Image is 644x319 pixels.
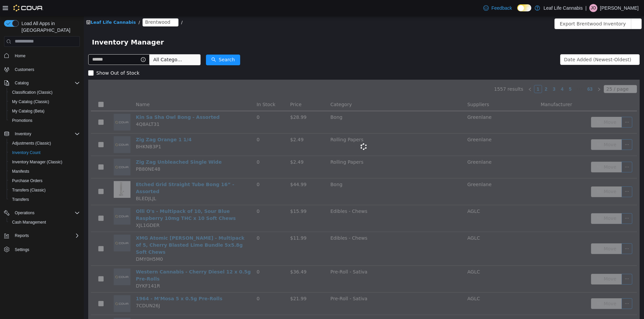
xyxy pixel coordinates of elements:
span: Adjustments (Classic) [9,139,80,147]
a: Settings [12,246,32,254]
i: icon: info-circle [57,41,62,46]
button: My Catalog (Classic) [7,97,83,106]
span: Reports [15,233,29,238]
button: Catalog [1,78,83,88]
button: Reports [1,231,83,240]
span: Cash Management [9,218,80,226]
button: Reports [12,232,32,240]
input: Dark Mode [517,4,531,11]
p: | [585,4,587,12]
i: icon: down [548,42,552,46]
span: Inventory Manager [8,21,84,31]
span: Manifests [12,169,29,174]
span: Promotions [9,116,80,125]
a: Transfers (Classic) [9,186,48,194]
div: jenna ogonoski [589,4,597,12]
span: Inventory Count [9,149,80,157]
i: icon: down [103,42,107,46]
span: Catalog [12,79,80,87]
a: Cash Management [9,218,49,226]
button: Operations [1,208,83,218]
button: Promotions [7,116,83,125]
nav: Complex example [4,48,80,272]
span: My Catalog (Beta) [9,107,80,115]
span: Promotions [12,118,33,123]
button: Inventory Manager (Classic) [7,157,83,167]
a: Classification (Classic) [9,88,55,96]
a: Transfers [9,195,32,204]
div: Date Added (Newest-Oldest) [480,38,547,49]
button: icon: searchSearch [122,38,156,49]
button: icon: ellipsis [547,2,558,13]
span: My Catalog (Beta) [12,108,45,114]
span: Brentwood [61,2,87,10]
a: Inventory Manager (Classic) [9,158,65,166]
a: Manifests [9,167,32,175]
span: Inventory Manager (Classic) [12,159,62,165]
span: Classification (Classic) [12,90,53,95]
button: Inventory Count [7,148,83,157]
span: Reports [12,232,80,240]
button: Purchase Orders [7,176,83,185]
a: Feedback [481,1,515,15]
span: Transfers (Classic) [12,187,46,193]
span: Catalog [15,80,29,86]
span: Inventory [15,131,31,137]
span: / [97,4,99,9]
span: Customers [12,65,80,74]
button: Customers [1,65,83,74]
img: Cova [13,5,43,11]
span: Inventory [12,130,80,138]
span: Operations [15,210,35,216]
p: Leaf Life Cannabis [543,4,583,12]
a: My Catalog (Classic) [9,98,52,106]
span: Settings [12,245,80,253]
span: My Catalog (Classic) [12,99,49,104]
p: [PERSON_NAME] [600,4,639,12]
a: icon: shopLeaf Life Cannabis [2,4,52,9]
a: My Catalog (Beta) [9,107,47,115]
button: Operations [12,209,37,217]
span: Purchase Orders [12,178,43,183]
span: Home [15,53,25,59]
span: My Catalog (Classic) [9,98,80,106]
button: Adjustments (Classic) [7,139,83,148]
button: My Catalog (Beta) [7,106,83,116]
span: Settings [15,247,29,252]
span: Inventory Count [12,150,41,155]
button: Transfers (Classic) [7,185,83,195]
button: Export Brentwood Inventory [471,2,547,13]
button: Inventory [1,129,83,139]
span: Classification (Classic) [9,88,80,96]
span: Operations [12,209,80,217]
span: Adjustments (Classic) [12,141,51,146]
a: Inventory Count [9,149,43,157]
button: Transfers [7,195,83,204]
a: Promotions [9,116,35,125]
button: Manifests [7,167,83,176]
button: Home [1,51,83,61]
button: Catalog [12,79,31,87]
a: Adjustments (Classic) [9,139,54,147]
button: Classification (Classic) [7,88,83,97]
span: Show Out of Stock [10,54,58,60]
a: Purchase Orders [9,177,45,185]
span: All Categories [69,40,100,47]
a: Customers [12,66,37,74]
span: Transfers [9,195,80,204]
a: Home [12,52,28,60]
span: Purchase Orders [9,177,80,185]
span: Transfers (Classic) [9,186,80,194]
button: Cash Management [7,218,83,227]
button: Settings [1,244,83,254]
span: Transfers [12,197,29,202]
span: Manifests [9,167,80,175]
span: Inventory Manager (Classic) [9,158,80,166]
i: icon: shop [2,4,7,8]
button: Inventory [12,130,34,138]
span: jo [591,4,596,12]
span: Home [12,52,80,60]
span: Cash Management [12,220,46,225]
span: Feedback [491,5,512,11]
